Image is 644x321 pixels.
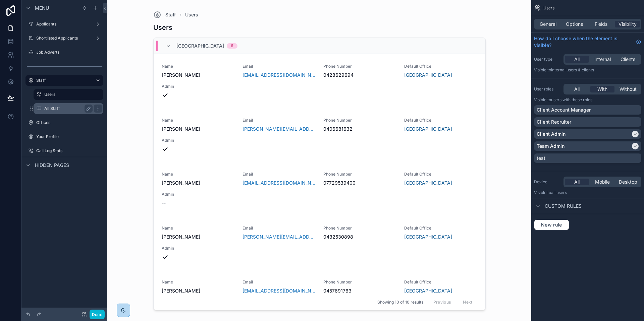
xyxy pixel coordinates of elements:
[534,219,569,230] button: New rule
[534,190,641,195] p: Visible to
[551,190,567,195] span: all users
[619,179,637,185] span: Desktop
[34,103,103,114] a: All Staff
[540,21,556,27] span: General
[534,86,561,92] label: User roles
[36,134,102,139] label: Your Profile
[34,89,103,100] a: Users
[25,47,103,58] a: Job Adverts
[551,97,592,102] span: Users with these roles
[537,131,566,137] p: Client Admin
[619,21,637,27] span: Visibility
[35,5,49,11] span: Menu
[537,155,545,162] p: test
[36,50,102,55] label: Job Adverts
[597,86,607,92] span: With
[574,179,580,185] span: All
[534,97,641,103] p: Visible to
[25,19,103,29] a: Applicants
[36,120,102,125] label: Offices
[44,106,90,111] label: All Staff
[534,67,641,73] p: Visible to
[545,203,582,209] span: Custom rules
[595,21,607,27] span: Fields
[25,145,103,156] a: Call Log Stats
[566,21,583,27] span: Options
[551,67,594,72] span: Internal users & clients
[574,86,580,92] span: All
[537,119,571,125] p: Client Recruiter
[620,86,637,92] span: Without
[537,143,565,149] p: Team Admin
[25,117,103,128] a: Offices
[594,56,611,63] span: Internal
[534,35,641,49] a: How do I choose when the element is visible?
[25,75,103,86] a: Staff
[36,78,90,83] label: Staff
[36,21,93,27] label: Applicants
[25,131,103,142] a: Your Profile
[543,5,554,11] span: Users
[538,222,565,228] span: New rule
[534,179,561,185] label: Device
[44,92,99,97] label: Users
[595,179,610,185] span: Mobile
[537,107,591,113] p: Client Account Manager
[90,310,105,319] button: Done
[36,148,102,153] label: Call Log Stats
[176,43,224,49] span: [GEOGRAPHIC_DATA]
[534,35,633,49] span: How do I choose when the element is visible?
[36,36,93,41] label: Shortlisted Applicants
[231,43,233,49] div: 6
[574,56,580,63] span: All
[35,162,69,169] span: Hidden pages
[534,57,561,62] label: User type
[25,33,103,44] a: Shortlisted Applicants
[621,56,635,63] span: Clients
